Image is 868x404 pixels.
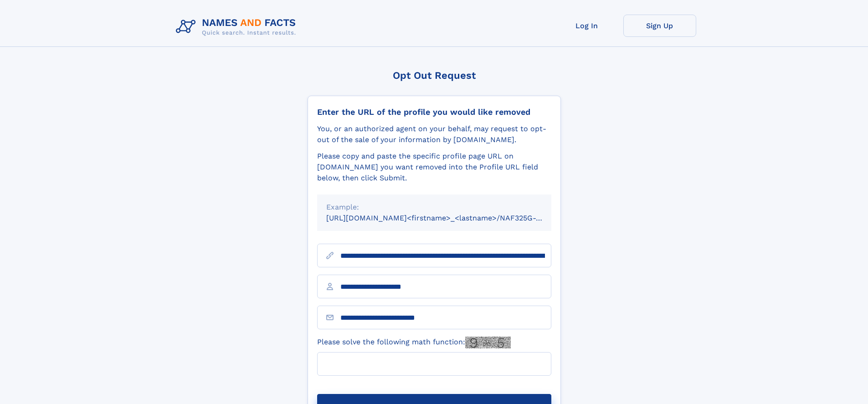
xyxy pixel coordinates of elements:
div: You, or an authorized agent on your behalf, may request to opt-out of the sale of your informatio... [317,123,551,145]
div: Opt Out Request [308,70,561,81]
label: Please solve the following math function: [317,337,511,348]
div: Enter the URL of the profile you would like removed [317,107,551,117]
img: Logo Names and Facts [172,15,303,39]
a: Log In [550,15,623,37]
a: Sign Up [623,15,696,37]
small: [URL][DOMAIN_NAME]<firstname>_<lastname>/NAF325G-xxxxxxxx [326,214,569,222]
div: Please copy and paste the specific profile page URL on [DOMAIN_NAME] you want removed into the Pr... [317,151,551,184]
div: Example: [326,202,542,213]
